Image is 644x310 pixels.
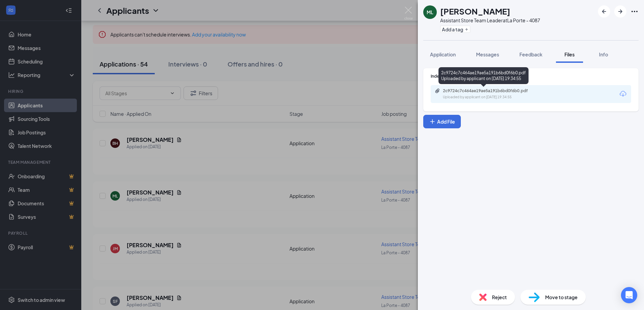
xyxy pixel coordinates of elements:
span: Reject [492,293,507,301]
svg: Download [619,90,627,98]
svg: Paperclip [435,88,440,94]
button: ArrowRight [614,5,626,18]
div: Assistant Store Team Leader at La Porte - 4087 [440,17,540,24]
a: Paperclip2c9724c7c464ae19ae5a191b6bd0f6b0.pdfUploaded by applicant on [DATE] 19:34:55 [435,88,544,100]
span: Info [599,51,608,57]
span: Files [564,51,575,57]
div: 2c9724c7c464ae19ae5a191b6bd0f6b0.pdf Uploaded by applicant on [DATE] 19:34:55 [438,67,529,84]
svg: Plus [429,118,436,125]
div: Indeed Resume [431,73,631,79]
button: Add FilePlus [423,115,461,128]
svg: Plus [465,27,469,31]
span: Messages [476,51,499,57]
svg: ArrowLeftNew [600,7,608,16]
div: ML [427,9,433,16]
span: Application [430,51,456,57]
svg: Ellipses [630,7,639,16]
span: Feedback [519,51,542,57]
div: Uploaded by applicant on [DATE] 19:34:55 [443,95,544,100]
button: PlusAdd a tag [440,26,470,33]
div: 2c9724c7c464ae19ae5a191b6bd0f6b0.pdf [443,88,538,94]
span: Move to stage [545,293,578,301]
h1: [PERSON_NAME] [440,5,510,17]
svg: ArrowRight [616,7,624,16]
button: ArrowLeftNew [598,5,610,18]
div: Open Intercom Messenger [621,287,637,303]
